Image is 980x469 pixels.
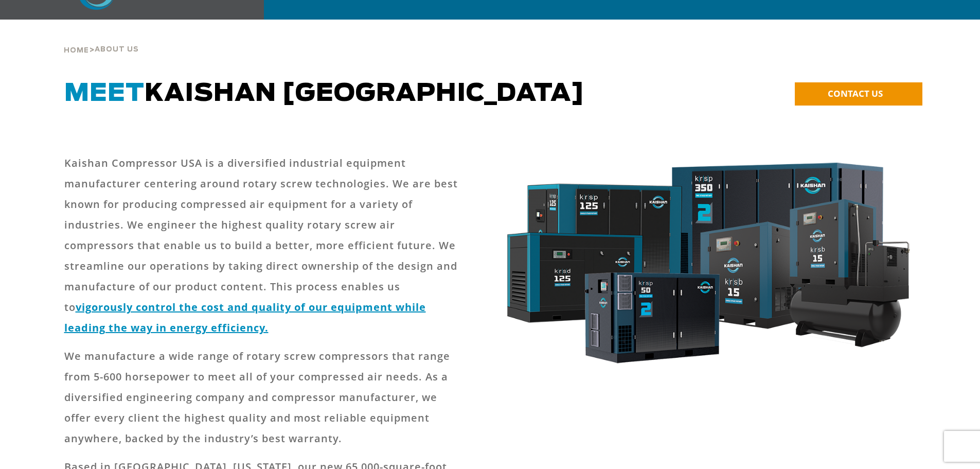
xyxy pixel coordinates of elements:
[64,300,426,335] a: vigorously control the cost and quality of our equipment while leading the way in energy efficiency.
[496,153,917,380] img: krsb
[828,88,883,99] span: CONTACT US
[64,81,585,106] span: Kaishan [GEOGRAPHIC_DATA]
[64,346,464,449] p: We manufacture a wide range of rotary screw compressors that range from 5-600 horsepower to meet ...
[64,153,464,338] p: Kaishan Compressor USA is a diversified industrial equipment manufacturer centering around rotary...
[64,45,89,55] a: Home
[795,82,922,106] a: CONTACT US
[95,46,139,53] span: About Us
[64,47,89,54] span: Home
[64,81,145,106] span: Meet
[64,20,139,59] div: >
